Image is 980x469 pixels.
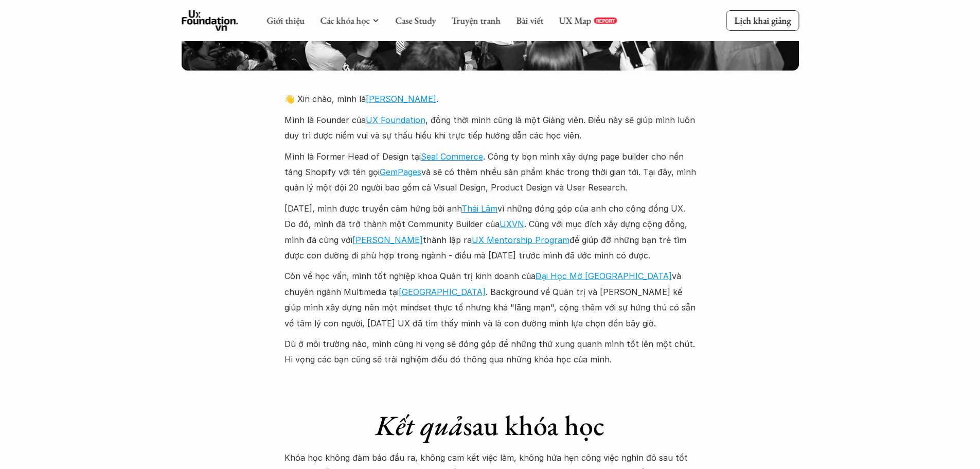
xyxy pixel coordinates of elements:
p: Mình là Former Head of Design tại . Công ty bọn mình xây dựng page builder cho nền tảng Shopify v... [284,149,696,196]
p: REPORT [596,18,615,24]
a: Truyện tranh [451,14,501,26]
a: [PERSON_NAME] [366,94,436,104]
p: Lịch khai giảng [734,14,791,26]
p: Còn về học vấn, mình tốt nghiệp khoa Quản trị kinh doanh của và chuyên ngành Multimedia tại . Bac... [284,268,696,331]
p: Dù ở môi trường nào, mình cũng hi vọng sẽ đóng góp để những thứ xung quanh mình tốt lên một chút.... [284,336,696,368]
h1: sau khóa học [284,409,696,442]
a: Thái Lâm [461,203,497,214]
a: REPORT [594,18,617,24]
em: Kết quả [376,407,463,443]
a: UXVN [500,219,524,229]
a: Đại Học Mở [GEOGRAPHIC_DATA] [536,271,672,281]
a: Bài viết [516,14,543,26]
a: [GEOGRAPHIC_DATA] [399,287,486,297]
p: 👋 Xin chào, mình là . [284,91,696,107]
a: GemPages [380,167,421,177]
a: Các khóa học [320,14,369,26]
a: Lịch khai giảng [726,10,799,30]
a: UX Foundation [366,115,425,125]
a: UX Map [559,14,591,26]
a: Case Study [395,14,436,26]
p: Mình là Founder của , đồng thời mình cũng là một Giảng viên. Điều này sẽ giúp mình luôn duy trì đ... [284,112,696,144]
a: Seal Commerce [421,151,483,162]
a: [PERSON_NAME] [352,235,423,245]
a: UX Mentorship Program [472,235,569,245]
a: Giới thiệu [266,14,305,26]
p: [DATE], mình được truyền cảm hứng bởi anh vì những đóng góp của anh cho cộng đồng UX. Do đó, mình... [284,201,696,264]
